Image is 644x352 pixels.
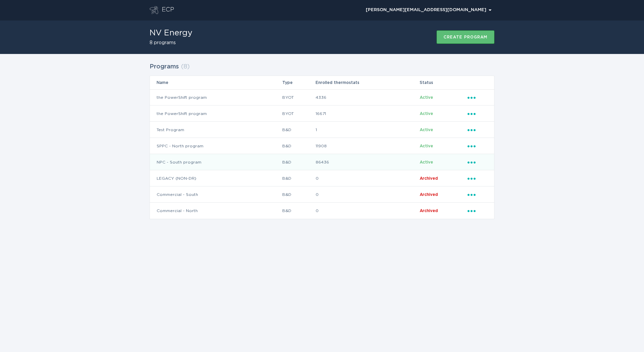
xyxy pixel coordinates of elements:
th: Name [150,76,282,89]
div: Popover menu [468,126,487,134]
td: Test Program [150,122,282,138]
td: B&D [282,122,315,138]
button: Create program [437,30,494,44]
div: [PERSON_NAME][EMAIL_ADDRESS][DOMAIN_NAME] [366,8,491,12]
div: Create program [444,35,487,39]
td: BYOT [282,106,315,122]
tr: 6ad4089a9ee14ed3b18f57c3ec8b7a15 [150,170,494,186]
th: Enrolled thermostats [315,76,419,89]
div: Popover menu [468,110,487,117]
td: 0 [315,186,419,203]
td: the PowerShift program [150,89,282,106]
td: B&D [282,154,315,170]
tr: 5753eebfd0614e638d7531d13116ea0c [150,203,494,219]
td: B&D [282,138,315,154]
div: Popover menu [468,175,487,182]
button: Go to dashboard [150,6,158,14]
td: 11908 [315,138,419,154]
div: ECP [162,6,174,14]
td: 0 [315,203,419,219]
span: ( 8 ) [181,64,190,70]
td: SPPC - North program [150,138,282,154]
span: Active [420,128,433,132]
tr: Table Headers [150,76,494,89]
h2: Programs [150,61,179,73]
button: Open user account details [363,5,494,15]
div: Popover menu [468,94,487,101]
td: Commercial - South [150,186,282,203]
td: Commercial - North [150,203,282,219]
div: Popover menu [363,5,494,15]
span: Active [420,95,433,99]
tr: 1fc7cf08bae64b7da2f142a386c1aedb [150,89,494,106]
th: Type [282,76,315,89]
span: Active [420,112,433,116]
div: Popover menu [468,158,487,166]
td: the PowerShift program [150,106,282,122]
td: 0 [315,170,419,186]
tr: a03e689f29a4448196f87c51a80861dc [150,138,494,154]
span: Archived [420,176,438,180]
td: NPC - South program [150,154,282,170]
div: Popover menu [468,207,487,214]
td: B&D [282,203,315,219]
td: B&D [282,170,315,186]
th: Status [419,76,467,89]
div: Popover menu [468,142,487,150]
span: Archived [420,193,438,197]
span: Archived [420,209,438,213]
span: Active [420,144,433,148]
td: LEGACY (NON-DR) [150,170,282,186]
td: B&D [282,186,315,203]
tr: 3428cbea457e408cb7b12efa83831df3 [150,106,494,122]
tr: d4842dc55873476caf04843bf39dc303 [150,186,494,203]
td: 4336 [315,89,419,106]
td: 86436 [315,154,419,170]
td: 16671 [315,106,419,122]
td: 1 [315,122,419,138]
h2: 8 programs [150,40,192,45]
tr: 1d15b189bb4841f7a0043e8dad5f5fb7 [150,122,494,138]
tr: 3caaf8c9363d40c086ae71ab552dadaa [150,154,494,170]
td: BYOT [282,89,315,106]
h1: NV Energy [150,29,192,37]
div: Popover menu [468,191,487,198]
span: Active [420,160,433,164]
